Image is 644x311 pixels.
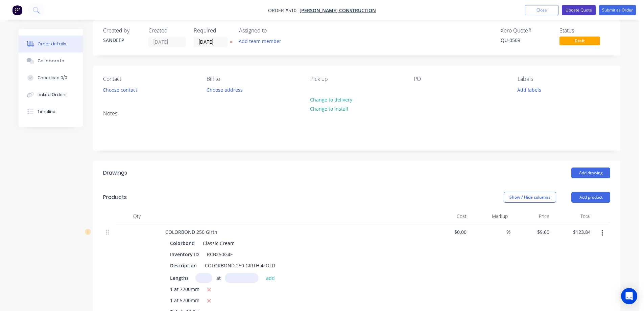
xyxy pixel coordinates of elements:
[469,209,511,223] div: Markup
[117,209,157,223] div: Qty
[599,5,636,15] button: Submit as Order
[12,5,22,15] img: Factory
[552,209,594,223] div: Total
[170,286,199,294] span: 1 at 7200mm
[518,76,610,82] div: Labels
[38,75,67,81] div: Checklists 0/0
[103,27,140,34] div: Created by
[99,85,141,94] button: Choose contact
[103,37,140,44] div: SANDEEP
[167,249,201,259] div: Inventory ID
[501,27,551,34] div: Xero Quote #
[200,238,235,248] div: Classic Cream
[202,261,278,270] div: COLORBOND 250 GIRTH 4FOLD
[621,288,637,304] div: Open Intercom Messenger
[38,41,66,47] div: Order details
[235,37,285,46] button: Add team member
[559,27,610,34] div: Status
[103,76,196,82] div: Contact
[19,103,83,120] button: Timeline
[19,52,83,69] button: Collaborate
[307,95,356,104] button: Change to delivery
[307,104,352,113] button: Change to install
[268,7,300,14] span: Order #510 -
[510,209,552,223] div: Price
[103,110,610,117] div: Notes
[562,5,596,15] button: Update Quote
[103,169,127,177] div: Drawings
[207,76,299,82] div: Bill to
[19,69,83,86] button: Checklists 0/0
[506,228,510,236] span: %
[501,37,551,44] div: QU-0509
[38,58,64,64] div: Collaborate
[571,168,610,178] button: Add drawing
[504,192,556,203] button: Show / Hide columns
[38,109,55,115] div: Timeline
[300,7,376,14] a: [PERSON_NAME] construction
[148,27,186,34] div: Created
[19,86,83,103] button: Linked Orders
[263,273,279,282] button: add
[525,5,558,15] button: Close
[514,85,545,94] button: Add labels
[310,76,403,82] div: Pick up
[170,274,189,282] span: Lengths
[428,209,469,223] div: Cost
[203,85,246,94] button: Choose address
[204,249,235,259] div: RCB250G4F
[170,297,199,305] span: 1 at 5700mm
[559,37,600,45] span: Draft
[103,193,127,201] div: Products
[216,274,221,282] span: at
[19,36,83,52] button: Order details
[239,37,285,46] button: Add team member
[38,92,67,98] div: Linked Orders
[414,76,506,82] div: PO
[239,27,307,34] div: Assigned to
[194,27,231,34] div: Required
[571,192,610,203] button: Add product
[170,238,197,248] div: Colorbond
[167,261,199,270] div: Description
[160,227,223,237] div: COLORBOND 250 Girth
